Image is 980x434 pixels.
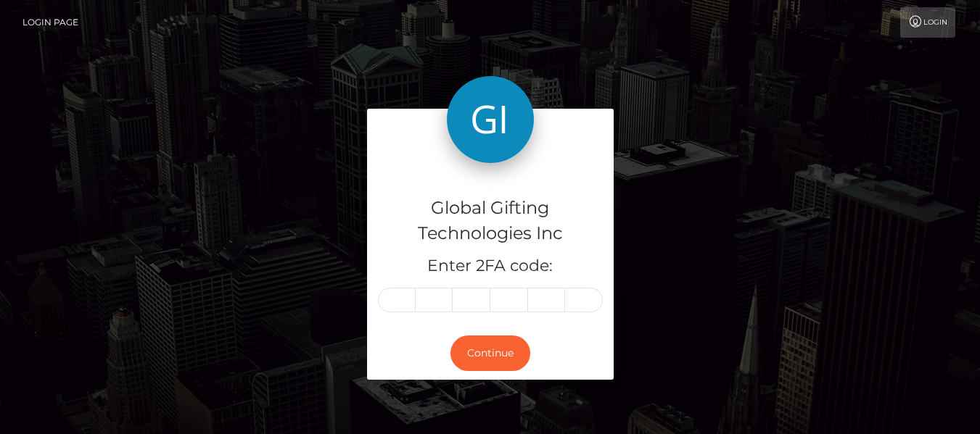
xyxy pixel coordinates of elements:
[378,255,603,277] h5: Enter 2FA code:
[447,76,534,163] img: Global Gifting Technologies Inc
[378,196,603,246] h4: Global Gifting Technologies Inc
[900,7,955,38] a: Login
[22,7,78,38] a: Login Page
[450,335,530,371] button: Continue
